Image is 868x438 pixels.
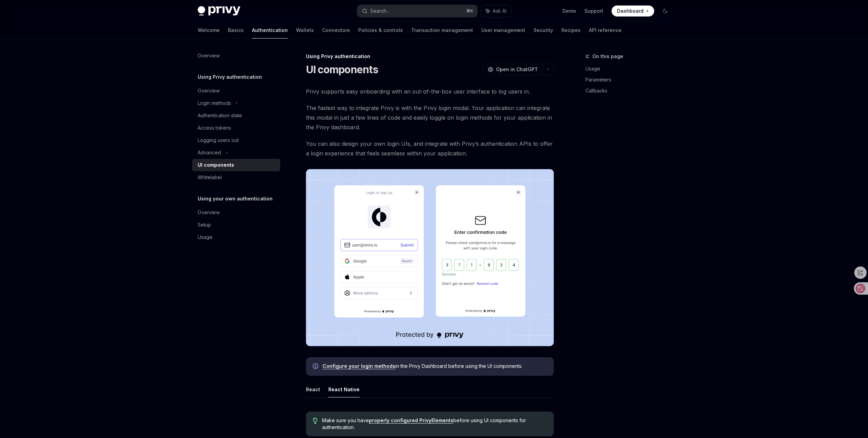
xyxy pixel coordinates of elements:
a: Usage [585,63,676,74]
a: Dashboard [612,6,654,17]
a: Security [534,22,553,39]
img: images/Onboard.png [306,169,554,346]
span: in the Privy Dashboard before using the UI components. [322,363,547,370]
div: Using Privy authentication [306,53,554,60]
div: Advanced [198,149,221,157]
a: Overview [192,206,280,219]
a: Parameters [585,74,676,85]
h5: Using Privy authentication [198,73,262,81]
a: Overview [192,85,280,97]
h1: UI components [306,63,378,76]
button: React [306,381,320,397]
a: UI components [192,159,280,171]
img: dark logo [198,6,240,16]
a: Connectors [322,22,350,39]
a: Callbacks [585,85,676,96]
button: Open in ChatGPT [483,64,542,75]
button: Search...⌘K [357,5,477,17]
a: Setup [192,219,280,231]
a: properly configured PrivyElements [369,417,453,424]
span: On this page [592,52,623,61]
div: Overview [198,52,220,60]
div: Authentication state [198,111,242,120]
a: Logging users out [192,134,280,146]
span: The fastest way to integrate Privy is with the Privy login modal. Your application can integrate ... [306,103,554,132]
div: Setup [198,221,211,229]
div: Login methods [198,99,231,107]
span: Privy supports easy onboarding with an out-of-the-box user interface to log users in. [306,87,554,96]
span: Open in ChatGPT [496,66,538,73]
a: User management [481,22,525,39]
button: Ask AI [481,5,511,17]
a: Authentication [252,22,288,39]
div: Usage [198,233,212,241]
a: Usage [192,231,280,243]
a: Whitelabel [192,171,280,184]
span: Dashboard [617,8,644,14]
a: Basics [228,22,244,39]
div: Whitelabel [198,173,222,182]
h5: Using your own authentication [198,195,273,203]
a: Configure your login methods [322,363,395,369]
a: Recipes [561,22,581,39]
div: Logging users out [198,136,239,144]
span: ⌘ K [466,8,473,14]
a: Access tokens [192,122,280,134]
div: UI components [198,161,234,169]
div: Overview [198,87,220,95]
a: Wallets [296,22,314,39]
a: Welcome [198,22,220,39]
a: Transaction management [411,22,473,39]
a: Overview [192,50,280,62]
div: Access tokens [198,124,231,132]
svg: Tip [313,418,318,424]
button: React Native [328,381,360,397]
div: Search... [370,7,389,15]
svg: Info [313,363,320,370]
span: You can also design your own login UIs, and integrate with Privy’s authentication APIs to offer a... [306,139,554,158]
a: Authentication state [192,109,280,122]
div: Overview [198,208,220,217]
a: Demo [562,8,576,14]
a: Support [584,8,603,14]
a: Policies & controls [358,22,403,39]
span: Ask AI [493,8,506,14]
button: Toggle dark mode [660,6,671,17]
span: Make sure you have before using UI components for authentication. [322,417,547,431]
a: API reference [589,22,622,39]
